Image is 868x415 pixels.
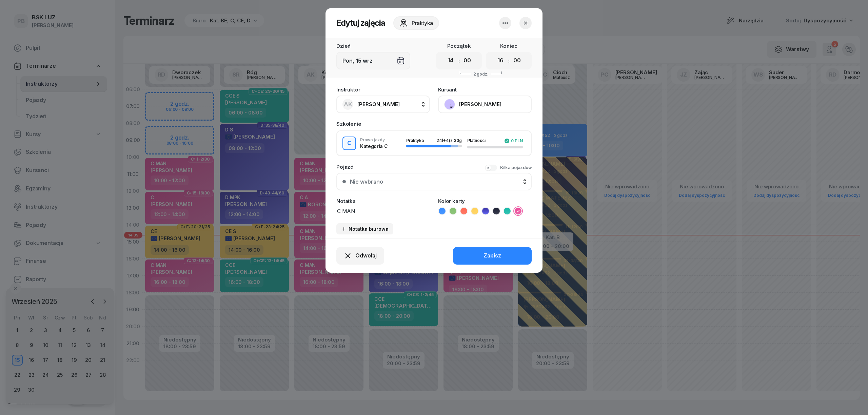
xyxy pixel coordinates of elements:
[453,247,532,265] button: Zapisz
[458,57,460,65] div: :
[508,57,510,65] div: :
[355,251,377,260] span: Odwołaj
[357,101,400,107] span: [PERSON_NAME]
[344,102,352,107] span: AK
[336,18,385,28] h2: Edytuj zajęcia
[500,164,532,171] div: Kilka pojazdów
[336,173,532,190] button: Nie wybrano
[336,223,393,234] button: Notatka biurowa
[438,96,532,113] button: [PERSON_NAME]
[485,164,532,171] button: Kilka pojazdów
[341,226,389,232] div: Notatka biurowa
[484,251,501,260] div: Zapisz
[350,179,383,184] div: Nie wybrano
[336,247,384,265] button: Odwołaj
[336,96,430,113] button: AK[PERSON_NAME]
